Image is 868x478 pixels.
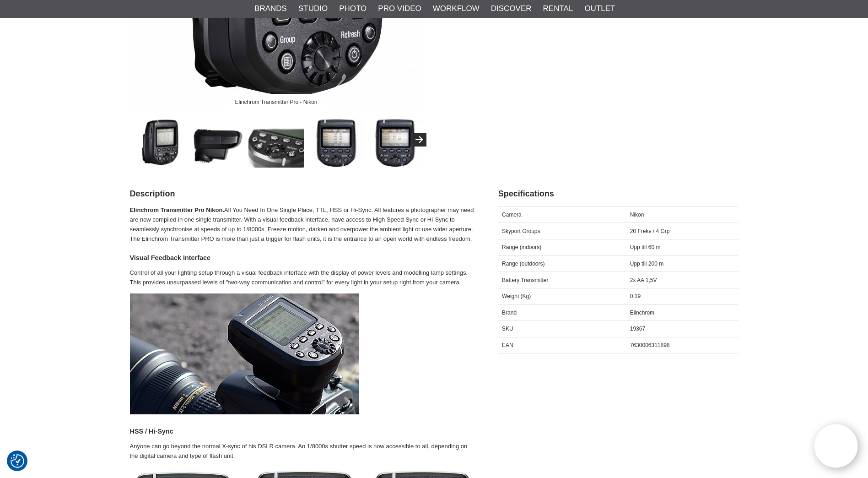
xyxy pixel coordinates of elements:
[367,112,422,168] img: Transmitter Pro in Manual Mode
[630,244,661,250] span: Upp till 60 m
[502,212,522,218] span: Camera
[630,212,644,218] span: Nikon
[378,3,421,15] a: Pro Video
[630,277,657,283] span: 2x AA 1,5V
[130,293,359,414] img: Elinchrom Transmitter Pro Nikon
[189,112,245,168] img: Transmitter Pro is powered by 2 AA batteries
[498,188,739,200] h2: Specifications
[227,94,325,110] div: Elinchrom Transmitter Pro - Nikon
[502,326,513,332] span: SKU
[339,3,367,15] a: Photo
[584,3,615,15] a: Outlet
[130,206,475,244] p: All You Need In One Single Place, TTL, HSS or Hi-Sync. All features a photographer may need are n...
[502,342,513,348] span: EAN
[130,253,475,262] h4: Visual Feedback Interface
[11,453,24,469] button: Consent Preferences
[630,293,641,299] span: 0.19
[130,112,186,168] img: Elinchrom Transmitter Pro - Nikon
[502,277,548,283] span: Battery Transmitter
[130,442,475,461] p: Anyone can go beyond the normal X-sync of his DSLR camera. An 1/8000s shutter speed is now access...
[502,244,541,250] span: Range (indoors)
[433,3,480,15] a: Workflow
[630,342,670,348] span: 7630006311898
[298,3,328,15] a: Studio
[502,310,517,316] span: Brand
[130,427,475,436] h4: HSS / Hi-Sync
[502,261,545,267] span: Range (outdoors)
[630,326,645,332] span: 19367
[254,3,287,15] a: Brands
[630,228,670,234] span: 20 Frekv / 4 Grp
[630,310,654,316] span: Elinchrom
[11,454,24,468] img: Revisit consent button
[630,261,663,267] span: Upp till 200 m
[491,3,532,15] a: Discover
[130,188,475,200] h2: Description
[130,206,225,213] strong: Elinchrom Transmitter Pro Nikon.
[130,268,475,288] p: Control of all your lighting setup through a visual feedback interface with the display of power ...
[543,3,573,15] a: Rental
[502,293,531,299] span: Weight (Kg)
[413,133,426,147] button: Next
[307,112,363,168] img: Transmitter Pro in TTL Mode
[502,228,540,234] span: Skyport Groups
[248,112,304,168] img: Clear controls control flash and transmitter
